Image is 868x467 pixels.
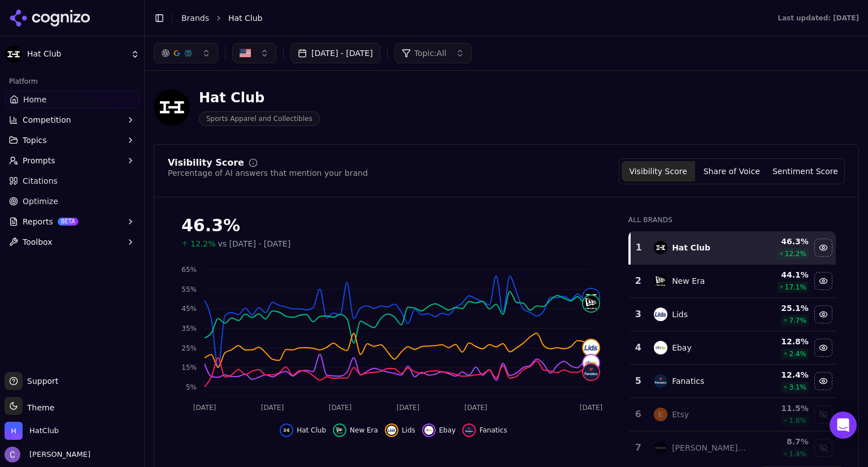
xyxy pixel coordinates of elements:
span: vs [DATE] - [DATE] [218,238,290,249]
img: mitchell & ness [654,441,667,455]
div: Hat Club [672,242,710,253]
tr: 2new eraNew Era44.1%17.1%Hide new era data [630,265,836,298]
img: Chris Hayes [5,447,20,462]
div: Fanatics [672,375,704,387]
tspan: [DATE] [397,404,420,412]
span: HatClub [29,426,59,436]
button: Show mitchell & ness data [814,439,832,457]
a: Brands [181,14,209,23]
img: ebay [424,426,433,435]
span: Citations [23,175,58,187]
button: Hide lids data [814,305,832,323]
span: 7.7 % [789,316,806,325]
button: [DATE] - [DATE] [290,43,380,63]
img: lids [654,308,667,321]
button: Open user button [5,447,90,462]
span: Hat Club [228,12,262,24]
tr: 4ebayEbay12.8%2.4%Hide ebay data [630,331,836,365]
tr: 1hat clubHat Club46.3%12.2%Hide hat club data [630,231,836,265]
img: new era [335,426,344,435]
span: 3.1 % [789,383,806,392]
div: 4 [634,341,643,354]
div: 46.3% [181,215,606,236]
div: 8.7 % [756,436,809,447]
button: Hide new era data [814,272,832,290]
div: Last updated: [DATE] [778,14,859,23]
img: lids [583,340,599,356]
button: Toolbox [5,233,140,251]
img: hat club [583,289,599,305]
a: Home [5,90,140,109]
button: Hide fanatics data [814,372,832,390]
span: Theme [23,403,54,412]
img: new era [654,274,667,288]
img: ebay [654,341,667,354]
span: [PERSON_NAME] [25,449,90,460]
tspan: [DATE] [329,404,352,412]
button: Hide hat club data [814,239,832,257]
tspan: 45% [181,305,197,313]
span: Topic: All [414,47,446,59]
button: Hide ebay data [422,423,456,437]
img: hat club [282,426,291,435]
span: BETA [58,218,79,226]
img: Hat Club [5,45,23,63]
div: 11.5 % [756,403,809,414]
button: Show etsy data [814,405,832,423]
span: 12.2 % [785,249,806,258]
span: Support [23,375,58,387]
button: Competition [5,111,140,129]
img: HatClub [5,422,23,440]
span: New Era [350,426,378,435]
button: Share of Voice [695,161,769,181]
div: 2 [634,274,643,288]
button: Hide hat club data [280,423,326,437]
span: 12.2% [190,238,215,249]
button: Hide fanatics data [462,423,507,437]
div: 1 [635,241,643,254]
tspan: [DATE] [261,404,284,412]
img: new era [583,296,599,312]
div: 12.4 % [756,369,809,380]
div: Visibility Score [168,158,244,167]
div: Etsy [672,409,689,420]
div: 46.3 % [756,236,809,247]
div: Hat Club [199,89,320,107]
img: fanatics [654,374,667,388]
span: Hat Club [27,49,126,59]
button: Hide lids data [385,423,415,437]
tr: 6etsyEtsy11.5%1.8%Show etsy data [630,398,836,431]
span: 17.1 % [785,283,806,292]
span: Reports [23,216,53,227]
div: [PERSON_NAME] & [PERSON_NAME] [672,442,747,453]
img: fanatics [583,364,599,380]
img: United States [240,47,251,59]
tspan: 35% [181,325,197,332]
div: All Brands [628,215,836,224]
button: Sentiment Score [769,161,842,181]
button: Prompts [5,152,140,170]
tspan: 65% [181,266,197,274]
span: Prompts [23,155,55,166]
div: Percentage of AI answers that mention your brand [168,167,368,179]
span: 1.8 % [789,416,806,425]
a: Optimize [5,192,140,210]
div: Lids [672,309,688,320]
tr: 5fanaticsFanatics12.4%3.1%Hide fanatics data [630,365,836,398]
tspan: 15% [181,364,197,371]
span: Lids [402,426,415,435]
div: Open Intercom Messenger [830,412,857,439]
tr: 7mitchell & ness[PERSON_NAME] & [PERSON_NAME]8.7%1.4%Show mitchell & ness data [630,431,836,465]
img: lids [387,426,396,435]
div: 25.1 % [756,302,809,314]
img: ebay [583,355,599,371]
div: 5 [634,374,643,388]
img: Hat Club [154,89,190,126]
tspan: [DATE] [193,404,216,412]
tspan: [DATE] [465,404,488,412]
span: Hat Club [297,426,326,435]
div: 44.1 % [756,269,809,280]
div: 12.8 % [756,336,809,347]
span: Home [23,94,46,105]
img: hat club [654,241,667,254]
